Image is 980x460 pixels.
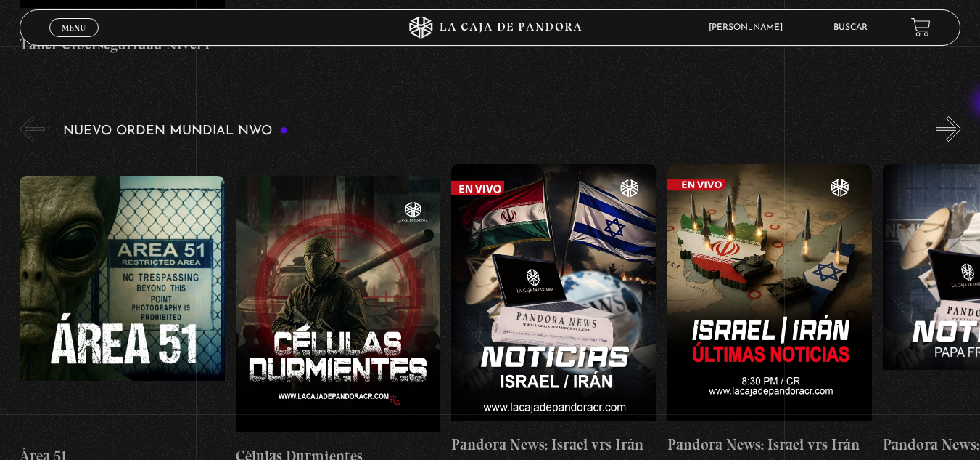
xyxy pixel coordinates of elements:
[701,23,797,32] span: [PERSON_NAME]
[911,17,931,37] a: View your shopping cart
[20,116,45,142] button: Previous
[62,23,86,32] span: Menu
[833,23,868,32] a: Buscar
[20,33,225,56] h4: Taller Ciberseguridad Nivel I
[63,124,288,138] h3: Nuevo Orden Mundial NWO
[936,116,961,142] button: Next
[57,35,91,45] span: Cerrar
